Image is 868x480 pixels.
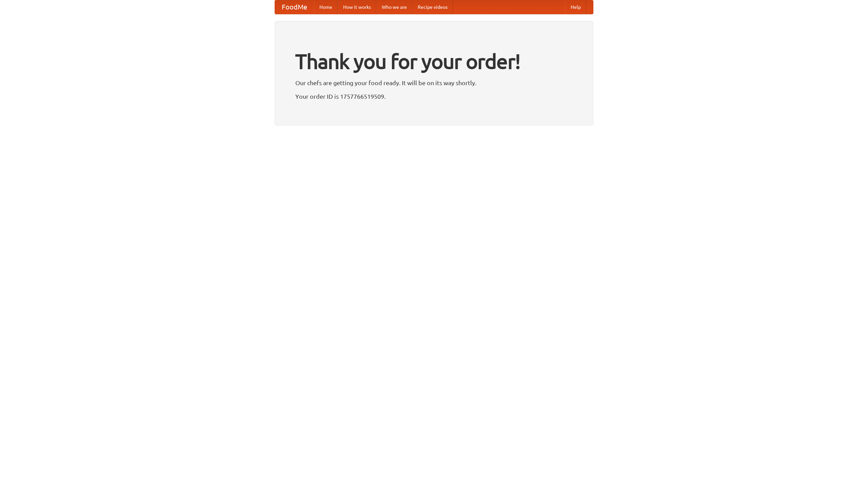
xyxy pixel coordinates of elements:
a: FoodMe [275,0,314,14]
a: Home [314,0,338,14]
h1: Thank you for your order! [295,45,573,78]
a: Recipe videos [412,0,453,14]
p: Our chefs are getting your food ready. It will be on its way shortly. [295,78,573,88]
a: Who we are [376,0,412,14]
a: Help [565,0,586,14]
p: Your order ID is 1757766519509. [295,91,573,101]
a: How it works [338,0,376,14]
